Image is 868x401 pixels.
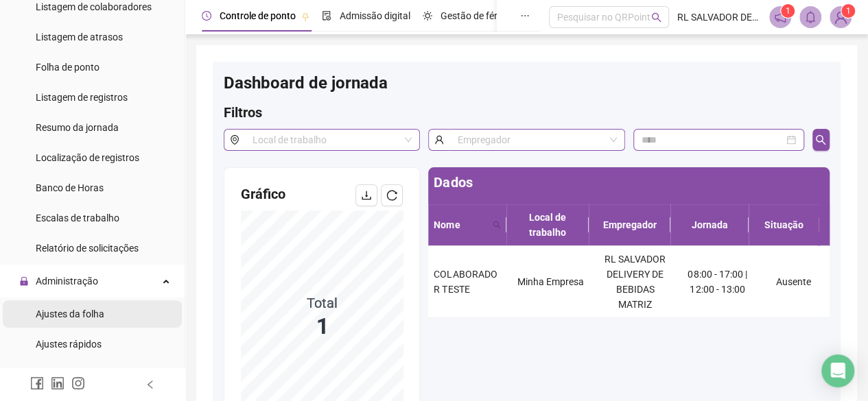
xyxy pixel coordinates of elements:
span: notification [774,11,786,23]
th: Jornada [670,204,749,246]
span: RL SALVADOR DELIVERY DE BEBIDAS [677,10,761,25]
td: RL SALVADOR DELIVERY DE BEBIDAS MATRIZ [593,246,677,318]
sup: 1 [781,4,795,18]
span: Controle de ponto [220,10,296,21]
span: search [815,134,826,145]
div: Open Intercom Messenger [821,354,854,387]
span: sun [423,11,432,21]
span: lock [19,276,29,286]
th: Empregador [589,204,671,246]
th: Local de trabalho [506,204,589,246]
span: Listagem de atrasos [36,32,123,42]
span: search [490,215,504,235]
span: file-done [322,11,331,21]
span: linkedin [51,376,64,390]
span: pushpin [301,12,309,21]
span: Gestão de férias [441,10,510,21]
span: COLABORADOR TESTE [434,269,497,295]
span: Filtros [224,104,262,121]
span: facebook [30,376,44,390]
span: Gráfico [241,186,285,202]
span: Dashboard de jornada [224,73,388,93]
span: search [493,221,501,229]
th: Situação [749,204,819,246]
span: left [145,380,155,389]
span: Ajustes rápidos [36,339,102,350]
span: clock-circle [202,11,211,21]
span: 1 [846,6,851,16]
span: Administração [36,276,98,287]
span: Ajustes da folha [36,308,104,319]
span: Listagem de registros [36,92,128,103]
span: Dados [434,174,472,191]
span: ellipsis [520,11,530,21]
span: instagram [71,376,85,390]
span: Admissão digital [340,10,410,21]
span: Resumo da jornada [36,122,119,133]
span: bell [804,11,817,23]
td: Ausente [758,246,830,318]
span: Folha de ponto [36,62,99,73]
span: search [651,12,661,23]
span: reload [386,190,397,201]
span: environment [224,129,245,151]
span: Localização de registros [36,152,139,163]
sup: Atualize o seu contato no menu Meus Dados [841,4,855,18]
span: 1 [786,6,790,16]
span: Relatório de solicitações [36,243,139,254]
img: 85581 [830,7,851,27]
span: Listagem de colaboradores [36,1,152,12]
span: Banco de Horas [36,182,104,193]
span: download [361,190,372,201]
span: Nome [434,217,487,232]
td: Minha Empresa [508,246,593,318]
span: user [428,129,449,151]
span: Escalas de trabalho [36,212,119,223]
td: 08:00 - 17:00 | 12:00 - 13:00 [677,246,758,318]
